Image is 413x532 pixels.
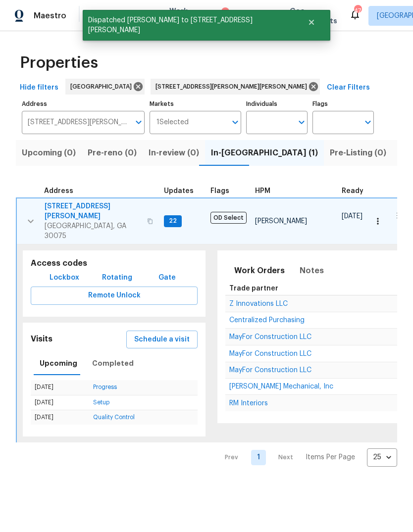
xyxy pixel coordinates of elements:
button: Open [361,115,375,129]
label: Address [22,101,145,107]
button: Close [295,12,328,32]
div: 1 [221,7,229,17]
span: In-review (0) [149,146,199,160]
div: 25 [367,444,397,470]
span: In-[GEOGRAPHIC_DATA] (1) [211,146,318,160]
span: MayFor Construction LLC [229,334,311,340]
button: Open [295,115,309,129]
a: Progress [93,384,117,390]
button: Remote Unlock [31,287,198,305]
td: [DATE] [31,395,89,410]
span: [DATE] [342,213,362,220]
span: [PERSON_NAME] [255,218,307,225]
span: Properties [20,58,98,68]
div: [STREET_ADDRESS][PERSON_NAME][PERSON_NAME] [151,79,320,95]
a: MayFor Construction LLC [229,351,311,357]
span: Lockbox [50,272,79,284]
h5: Access codes [31,258,198,269]
a: Quality Control [93,414,135,420]
span: Geo Assignments [290,6,337,26]
span: Completed [92,357,134,370]
button: Clear Filters [323,79,374,97]
span: [GEOGRAPHIC_DATA], GA 30075 [45,221,141,241]
span: Notes [300,264,324,278]
h5: Visits [31,334,52,344]
span: 1 Selected [156,118,189,127]
button: Lockbox [46,269,83,287]
span: Remote Unlock [39,290,190,302]
div: [GEOGRAPHIC_DATA] [65,79,145,95]
button: Rotating [98,269,136,287]
button: Schedule a visit [126,331,198,349]
td: [DATE] [31,410,89,425]
label: Flags [312,101,374,107]
span: Maestro [34,11,66,21]
span: [GEOGRAPHIC_DATA] [70,82,136,92]
button: Hide filters [16,79,62,97]
span: Hide filters [20,82,58,94]
td: [DATE] [31,380,89,395]
span: RM Interiors [229,400,268,407]
button: Open [132,115,146,129]
nav: Pagination Navigation [215,448,397,467]
a: Setup [93,399,109,405]
span: Pre-Listing (0) [330,146,386,160]
button: Open [228,115,242,129]
span: Upcoming [40,357,77,370]
span: [STREET_ADDRESS][PERSON_NAME][PERSON_NAME] [155,82,311,92]
a: MayFor Construction LLC [229,334,311,340]
a: RM Interiors [229,400,268,406]
span: Upcoming (0) [22,146,76,160]
span: Address [44,188,73,194]
p: Items Per Page [306,452,355,462]
span: Pre-reno (0) [88,146,137,160]
span: Rotating [102,272,132,284]
span: Clear Filters [327,82,370,94]
span: [PERSON_NAME] Mechanical, Inc [229,383,333,390]
span: MayFor Construction LLC [229,350,311,357]
span: Dispatched [PERSON_NAME] to [STREET_ADDRESS][PERSON_NAME] [83,10,295,41]
label: Markets [150,101,242,107]
a: [PERSON_NAME] Mechanical, Inc [229,384,333,389]
div: Earliest renovation start date (first business day after COE or Checkout) [342,188,372,194]
span: [STREET_ADDRESS][PERSON_NAME] [45,201,141,221]
a: Goto page 1 [251,450,266,465]
span: MayFor Construction LLC [229,367,311,374]
span: Schedule a visit [134,334,190,346]
span: Ready [342,188,363,194]
span: Work Orders [169,6,195,26]
div: 47 [354,6,361,16]
label: Individuals [246,101,308,107]
a: MayFor Construction LLC [229,367,311,373]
